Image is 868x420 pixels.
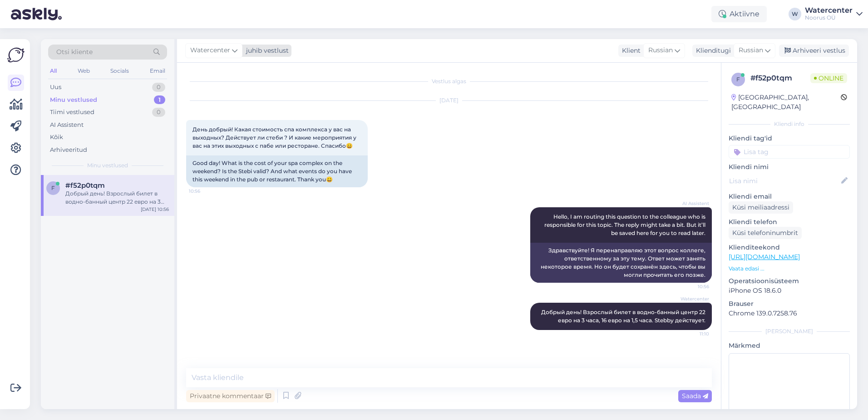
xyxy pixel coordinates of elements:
[810,73,847,83] span: Online
[729,176,839,186] input: Lisa nimi
[56,47,93,57] span: Otsi kliente
[50,95,97,105] div: Minu vestlused
[541,309,707,324] span: Добрый день! Взрослый билет в водно-банный центр 22 евро на 3 часа, 16 евро на 1,5 часа. Stebby д...
[648,45,673,55] span: Russian
[186,77,712,85] div: Vestlus algas
[739,45,763,55] span: Russian
[675,330,709,337] span: 11:10
[692,46,731,55] div: Klienditugi
[729,162,850,172] p: Kliendi nimi
[50,133,63,142] div: Kõik
[7,46,25,64] img: Askly Logo
[65,181,105,190] span: #f52p0tqm
[729,120,850,128] div: Kliendi info
[186,155,368,187] div: Good day! What is the cost of your spa complex on the weekend? Is the Stebi valid? And what event...
[190,45,230,55] span: Watercenter
[729,227,802,239] div: Küsi telefoninumbrit
[51,185,55,191] span: f
[108,65,131,77] div: Socials
[750,73,810,84] div: # f52p0tqm
[729,243,850,252] p: Klienditeekond
[50,108,94,117] div: Tiimi vestlused
[682,392,708,400] span: Saada
[729,253,800,261] a: [URL][DOMAIN_NAME]
[805,7,853,14] div: Watercenter
[729,201,793,214] div: Küsi meiliaadressi
[65,190,169,206] div: Добрый день! Взрослый билет в водно-банный центр 22 евро на 3 часа, 16 евро на 1,5 часа. Stebby д...
[544,213,707,236] span: Hello, I am routing this question to the colleague who is responsible for this topic. The reply m...
[618,46,641,55] div: Klient
[729,265,850,273] p: Vaata edasi ...
[729,327,850,335] div: [PERSON_NAME]
[76,65,92,77] div: Web
[805,7,863,21] a: WatercenterNoorus OÜ
[152,83,165,92] div: 0
[189,188,223,195] span: 10:56
[50,83,61,92] div: Uus
[729,192,850,201] p: Kliendi email
[675,200,709,207] span: AI Assistent
[154,95,165,105] div: 1
[729,309,850,318] p: Chrome 139.0.7258.76
[152,108,165,117] div: 0
[805,14,853,21] div: Noorus OÜ
[729,134,850,143] p: Kliendi tag'id
[731,93,841,112] div: [GEOGRAPHIC_DATA], [GEOGRAPHIC_DATA]
[186,390,275,402] div: Privaatne kommentaar
[736,76,740,83] span: f
[729,145,850,159] input: Lisa tag
[530,243,712,283] div: Здравствуйте! Я перенаправляю этот вопрос коллеге, ответственному за эту тему. Ответ может занять...
[729,341,850,350] p: Märkmed
[186,96,712,105] div: [DATE]
[48,65,59,77] div: All
[148,65,167,77] div: Email
[729,286,850,295] p: iPhone OS 18.6.0
[242,46,289,55] div: juhib vestlust
[192,126,358,149] span: День добрый! Какая стоимость спа комплекса у вас на выходных? Действует ли стеби ? И какие меропр...
[87,161,128,170] span: Minu vestlused
[141,206,169,213] div: [DATE] 10:56
[711,6,767,22] div: Aktiivne
[675,295,709,302] span: Watercenter
[50,145,87,155] div: Arhiveeritud
[729,299,850,309] p: Brauser
[729,276,850,286] p: Operatsioonisüsteem
[779,45,849,57] div: Arhiveeri vestlus
[675,283,709,290] span: 10:56
[50,120,84,130] div: AI Assistent
[729,217,850,227] p: Kliendi telefon
[789,8,801,20] div: W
